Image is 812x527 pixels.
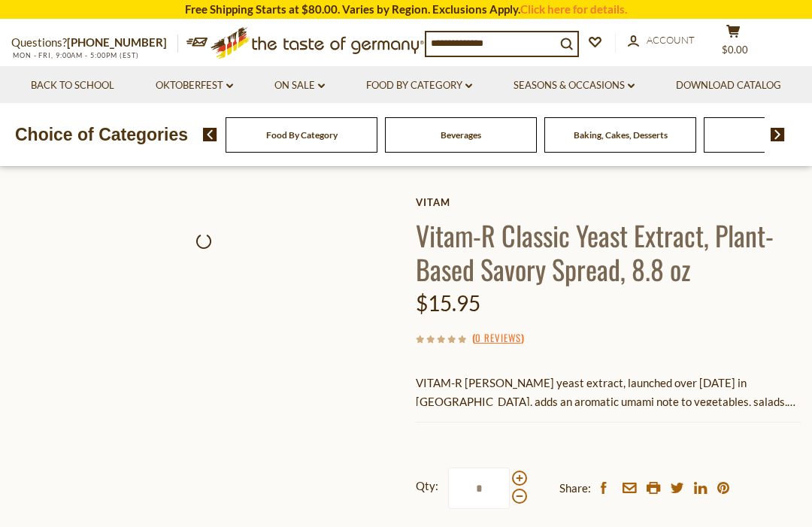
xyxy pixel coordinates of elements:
a: Seasons & Occasions [514,77,635,94]
span: $0.00 [722,44,748,56]
a: Click here for details. [520,2,627,16]
a: Account [628,32,695,49]
a: Vitam [416,196,801,208]
h1: Vitam-R Classic Yeast Extract, Plant-Based Savory Spread, 8.8 oz [416,218,801,286]
a: Baking, Cakes, Desserts [574,129,668,141]
span: Share: [559,479,591,498]
a: Food By Category [266,129,338,141]
a: 0 Reviews [475,330,521,347]
a: On Sale [274,77,325,94]
a: Back to School [31,77,114,94]
img: next arrow [771,128,785,141]
img: previous arrow [203,128,217,141]
p: Questions? [11,33,178,53]
a: Download Catalog [676,77,781,94]
a: Food By Category [366,77,472,94]
strong: Qty: [416,477,438,495]
span: $15.95 [416,290,480,316]
span: ( ) [472,330,524,345]
input: Qty: [448,468,510,509]
a: Beverages [441,129,481,141]
p: VITAM-R [PERSON_NAME] yeast extract, launched over [DATE] in [GEOGRAPHIC_DATA], adds an aromatic ... [416,374,801,411]
a: [PHONE_NUMBER] [67,35,167,49]
a: Oktoberfest [156,77,233,94]
button: $0.00 [710,24,756,62]
span: Account [647,34,695,46]
span: MON - FRI, 9:00AM - 5:00PM (EST) [11,51,139,59]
